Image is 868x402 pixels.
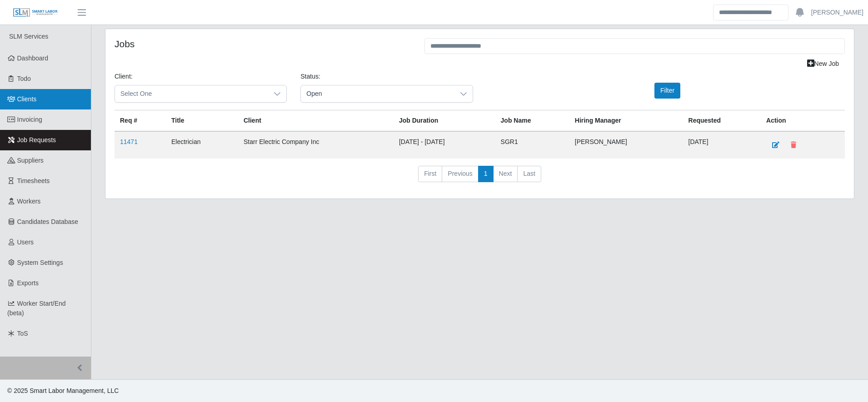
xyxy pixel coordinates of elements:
span: Candidates Database [17,218,79,225]
th: Requested [683,110,761,132]
span: Todo [17,75,31,82]
span: Worker Start/End (beta) [7,300,66,317]
span: Dashboard [17,55,49,62]
td: [DATE] - [DATE] [394,131,495,159]
span: Select One [115,85,268,102]
nav: pagination [115,166,845,189]
td: Starr Electric Company Inc [238,131,394,159]
th: Req # [115,110,166,132]
span: Suppliers [17,157,44,164]
td: [PERSON_NAME] [569,131,683,159]
th: Action [761,110,845,132]
span: Job Requests [17,136,56,144]
span: System Settings [17,259,63,266]
span: Timesheets [17,177,50,184]
h4: Jobs [115,38,411,50]
th: Job Name [495,110,569,132]
a: 1 [478,166,494,182]
span: Exports [17,279,39,287]
img: SLM Logo [13,8,58,18]
label: Status: [300,72,320,81]
span: Users [17,238,34,246]
span: ToS [17,330,28,337]
span: Open [301,85,454,102]
input: Search [713,5,788,20]
th: Hiring Manager [569,110,683,132]
label: Client: [115,72,133,81]
th: Job Duration [394,110,495,132]
span: SLM Services [9,33,48,40]
span: Clients [17,95,37,103]
a: New Job [801,56,845,72]
button: Filter [654,83,680,99]
span: Workers [17,198,41,205]
th: Client [238,110,394,132]
td: [DATE] [683,131,761,159]
td: Electrician [166,131,238,159]
span: Invoicing [17,116,42,123]
th: Title [166,110,238,132]
span: © 2025 Smart Labor Management, LLC [7,387,119,394]
a: [PERSON_NAME] [811,8,863,17]
td: SGR1 [495,131,569,159]
a: 11471 [120,138,138,145]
